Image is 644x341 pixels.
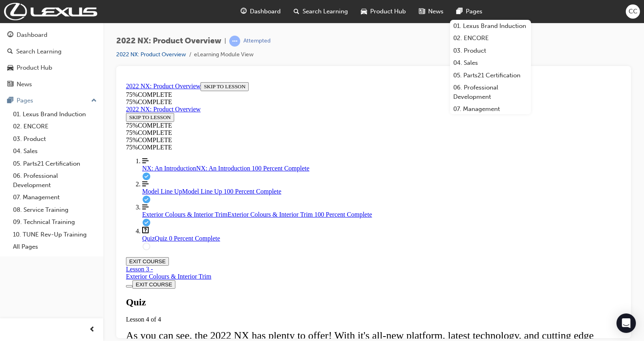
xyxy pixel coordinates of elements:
a: 05. Parts21 Certification [450,69,531,82]
section: Course Overview [3,3,499,172]
span: search-icon [7,48,13,55]
div: 75 % COMPLETE [3,65,499,72]
span: prev-icon [89,325,95,335]
a: 02. ENCORE [10,120,100,133]
a: All Pages [10,241,100,253]
a: 06. Professional Development [450,81,531,103]
span: Quiz [19,156,32,163]
span: guage-icon [7,32,13,39]
span: Model Line Up 100 Percent Complete [60,109,159,116]
div: 75 % COMPLETE [3,12,499,19]
span: | [224,36,226,46]
div: 75 % COMPLETE [3,43,117,50]
a: 01. Lexus Brand Induction [10,108,100,121]
button: CC [626,4,640,19]
a: news-iconNews [412,3,450,20]
button: Pages [3,93,100,108]
a: car-iconProduct Hub [354,3,412,20]
div: Exterior Colours & Interior Trim [3,194,89,201]
span: pages-icon [456,6,463,17]
span: news-icon [7,81,13,88]
span: search-icon [294,6,299,17]
a: Dashboard [3,28,100,43]
span: News [428,7,444,16]
div: Search Learning [16,47,62,56]
div: Open Intercom Messenger [616,313,636,333]
span: Exterior Colours & Interior Trim 100 Percent Complete [105,132,249,139]
div: Product Hub [17,63,52,72]
div: Dashboard [17,30,47,40]
span: As you can see, the 2022 NX has plenty to offer! With it's all-new platform, latest technology, a... [3,251,471,275]
div: 75 % COMPLETE [3,58,499,65]
li: eLearning Module View [194,50,254,60]
span: Dashboard [250,7,281,16]
button: EXIT COURSE [3,178,46,187]
a: 04. Sales [10,145,100,158]
button: EXIT COURSE [10,201,53,210]
button: SKIP TO LESSON [78,3,126,12]
a: 03. Product [10,133,100,145]
div: News [17,80,32,89]
a: Product Hub [3,60,100,75]
a: 05. Parts21 Certification [10,158,100,170]
span: learningRecordVerb_ATTEMPT-icon [229,36,240,47]
div: 75 % COMPLETE [3,50,117,58]
a: Search Learning [3,44,100,59]
a: Model Line Up 100 Percent Complete [19,102,499,116]
span: guage-icon [241,6,247,17]
div: Pages [17,96,33,105]
a: 02. ENCORE [450,32,531,45]
a: 2022 NX: Product Overview [3,27,78,34]
section: Course Information [3,27,117,58]
a: 07. Management [450,103,531,115]
a: 03. Product [450,45,531,57]
span: up-icon [91,96,97,106]
a: search-iconSearch Learning [287,3,354,20]
button: DashboardSearch LearningProduct HubNews [3,26,100,93]
button: SKIP TO LESSON [3,34,51,43]
span: 2022 NX: Product Overview [116,36,221,46]
a: Lesson 3 - Exterior Colours & Interior Trim [3,187,89,201]
span: Product Hub [370,7,406,16]
section: Course Information [3,3,499,27]
span: Model Line Up [19,109,60,116]
a: 08. Service Training [10,204,100,216]
span: Pages [466,7,482,16]
button: Toggle Course Overview [3,206,10,209]
div: Quiz [3,218,499,229]
span: CC [629,7,638,16]
a: NX: An Introduction 100 Percent Complete [19,79,499,93]
div: Lesson 3 - [3,187,89,201]
a: Quiz 0 Percent Complete [19,148,499,163]
a: 06. Professional Development [10,170,100,191]
span: pages-icon [7,97,13,104]
span: Quiz 0 Percent Complete [32,156,97,163]
div: Attempted [243,37,271,45]
div: 75 % COMPLETE [3,19,499,27]
span: Exterior Colours & Interior Trim [19,132,105,139]
span: news-icon [419,6,425,17]
a: 01. Lexus Brand Induction [450,20,531,32]
a: 2022 NX: Product Overview [3,4,78,11]
a: 2022 NX: Product Overview [116,51,186,58]
span: Search Learning [303,7,348,16]
a: 10. TUNE Rev-Up Training [10,228,100,241]
a: News [3,77,100,92]
span: NX: An Introduction 100 Percent Complete [73,86,187,93]
span: car-icon [7,64,13,72]
a: Exterior Colours & Interior Trim 100 Percent Complete [19,125,499,139]
a: 09. Technical Training [10,216,100,228]
a: 04. Sales [450,57,531,69]
span: car-icon [361,6,367,17]
img: Trak [4,3,97,20]
a: 07. Management [10,191,100,204]
span: NX: An Introduction [19,86,73,93]
div: Lesson 4 of 4 [3,237,499,244]
a: pages-iconPages [450,3,489,20]
a: guage-iconDashboard [234,3,287,20]
nav: Course Outline [3,79,499,172]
